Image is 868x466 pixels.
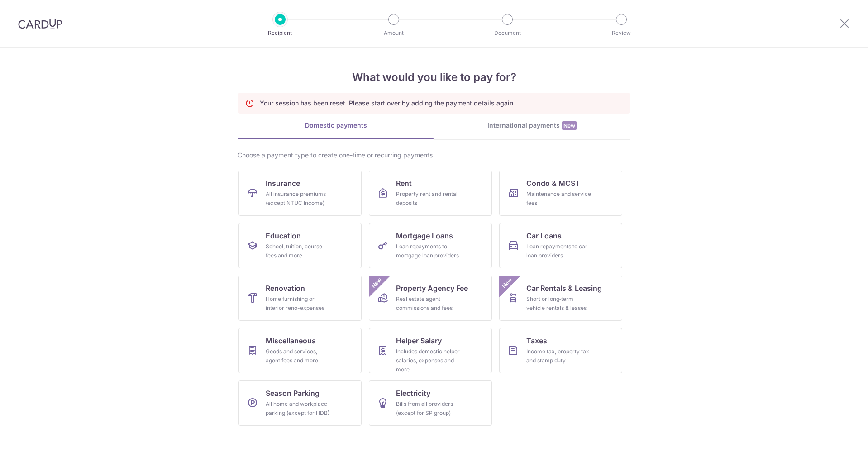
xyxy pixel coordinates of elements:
span: Car Loans [526,230,562,241]
p: Review [588,29,655,38]
a: Property Agency FeeReal estate agent commissions and feesNew [369,276,492,321]
a: Mortgage LoansLoan repayments to mortgage loan providers [369,223,492,268]
div: Includes domestic helper salaries, expenses and more [396,347,461,374]
span: Renovation [266,283,305,294]
div: All home and workplace parking (except for HDB) [266,399,331,418]
p: Document [474,29,541,38]
span: Rent [396,178,412,189]
a: MiscellaneousGoods and services, agent fees and more [238,328,362,373]
a: Condo & MCSTMaintenance and service fees [499,171,622,216]
p: Your session has been reset. Please start over by adding the payment details again. [260,99,515,108]
div: School, tuition, course fees and more [266,242,331,260]
div: Maintenance and service fees [526,190,591,208]
div: International payments [434,121,630,130]
img: CardUp [18,18,62,29]
div: Property rent and rental deposits [396,190,461,208]
div: Goods and services, agent fees and more [266,347,331,365]
h4: What would you like to pay for? [238,69,630,86]
a: TaxesIncome tax, property tax and stamp duty [499,328,622,373]
span: Miscellaneous [266,335,316,346]
span: Property Agency Fee [396,283,468,294]
p: Recipient [247,29,314,38]
div: Home furnishing or interior reno-expenses [266,295,331,313]
span: Electricity [396,388,430,399]
div: All insurance premiums (except NTUC Income) [266,190,331,208]
a: Car LoansLoan repayments to car loan providers [499,223,622,268]
span: Taxes [526,335,547,346]
span: Insurance [266,178,300,189]
div: Bills from all providers (except for SP group) [396,399,461,418]
iframe: Opens a widget where you can find more information [810,439,859,461]
a: RenovationHome furnishing or interior reno-expenses [238,276,362,321]
a: InsuranceAll insurance premiums (except NTUC Income) [238,171,362,216]
span: New [562,121,577,130]
span: New [500,276,515,290]
a: Helper SalaryIncludes domestic helper salaries, expenses and more [369,328,492,373]
span: Season Parking [266,388,320,399]
span: Education [266,230,301,241]
div: Choose a payment type to create one-time or recurring payments. [238,151,630,160]
div: Loan repayments to mortgage loan providers [396,242,461,260]
a: Season ParkingAll home and workplace parking (except for HDB) [238,380,362,426]
a: RentProperty rent and rental deposits [369,171,492,216]
span: Mortgage Loans [396,230,453,241]
span: New [369,276,384,290]
span: Car Rentals & Leasing [526,283,602,294]
div: Domestic payments [238,121,434,130]
span: Helper Salary [396,335,442,346]
a: EducationSchool, tuition, course fees and more [238,223,362,268]
div: Income tax, property tax and stamp duty [526,347,591,365]
div: Real estate agent commissions and fees [396,295,461,313]
a: Car Rentals & LeasingShort or long‑term vehicle rentals & leasesNew [499,276,622,321]
div: Short or long‑term vehicle rentals & leases [526,295,591,313]
a: ElectricityBills from all providers (except for SP group) [369,380,492,426]
div: Loan repayments to car loan providers [526,242,591,260]
p: Amount [360,29,427,38]
span: Condo & MCST [526,178,580,189]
